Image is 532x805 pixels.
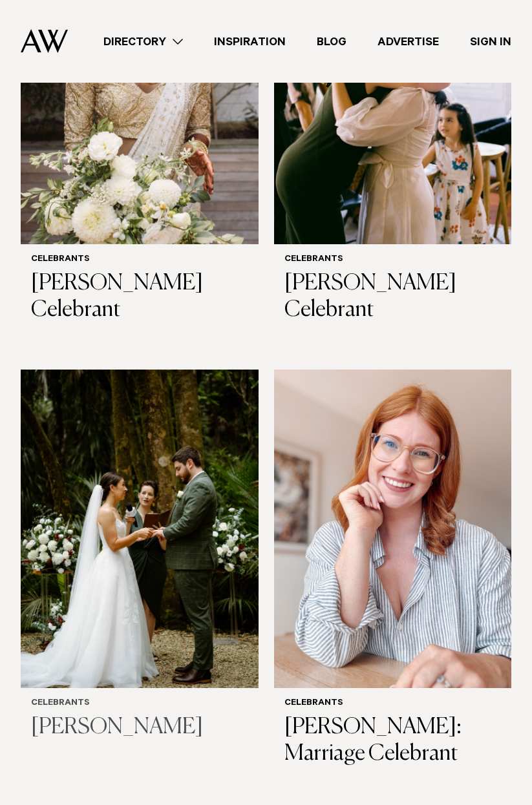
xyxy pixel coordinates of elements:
a: Blog [301,33,362,50]
h6: Celebrants [284,255,502,266]
h6: Celebrants [31,255,248,266]
h3: [PERSON_NAME]: Marriage Celebrant [284,715,502,768]
h3: [PERSON_NAME] [31,715,248,741]
a: Sign In [454,33,527,50]
a: Directory [88,33,198,50]
img: Auckland Weddings Logo [21,29,68,53]
img: Auckland Weddings Celebrants | Erin Jacomb: Marriage Celebrant [274,370,512,688]
h6: Celebrants [284,698,502,709]
img: Auckland Weddings Celebrants | Yvette Reid [21,370,259,688]
h3: [PERSON_NAME] Celebrant [284,271,502,324]
h6: Celebrants [31,698,248,709]
a: Inspiration [198,33,301,50]
a: Advertise [362,33,454,50]
a: Auckland Weddings Celebrants | Yvette Reid Celebrants [PERSON_NAME] [21,370,259,751]
a: Auckland Weddings Celebrants | Erin Jacomb: Marriage Celebrant Celebrants [PERSON_NAME]: Marriage... [274,370,512,777]
h3: [PERSON_NAME] Celebrant [31,271,248,324]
